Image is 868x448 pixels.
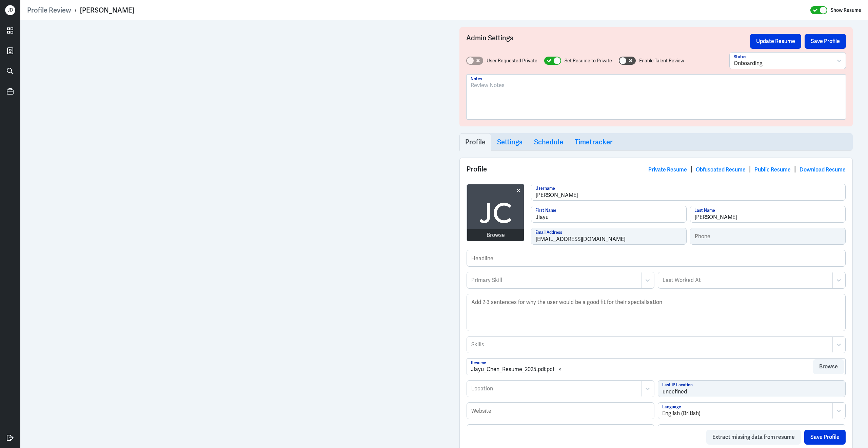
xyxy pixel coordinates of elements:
iframe: https://ppcdn.hiredigital.com/register/461f4053/resumes/592795055/Jiayu_Chen_Resume_2025.pdf.pdf?... [36,27,429,441]
img: avatar.jpg [467,184,524,241]
div: Browse [487,231,505,239]
h3: Settings [497,138,522,146]
a: Obfuscated Resume [696,166,746,173]
button: Update Resume [750,34,801,49]
h3: Profile [465,138,486,146]
label: Show Resume [831,6,861,15]
a: Public Resume [754,166,791,173]
input: Username [531,184,845,200]
p: › [71,6,80,15]
input: Headline [467,250,845,266]
div: [PERSON_NAME] [80,6,134,15]
button: Save Profile [805,34,846,49]
button: Extract missing data from resume [706,430,801,445]
input: Email Address [531,228,686,244]
label: User Requested Private [487,57,537,64]
input: Linkedin [467,425,654,441]
div: Profile [460,158,852,180]
button: Browse [813,359,844,374]
input: Website [467,403,654,419]
input: Last IP Location [658,381,845,397]
label: Set Resume to Private [565,57,612,64]
input: First Name [531,206,686,222]
div: Jiayu_Chen_Resume_2025.pdf.pdf [471,365,554,373]
a: Private Resume [648,166,687,173]
input: Twitter [658,425,845,441]
button: Save Profile [804,430,846,445]
a: Profile Review [27,6,71,15]
div: J D [5,5,15,15]
label: Enable Talent Review [639,57,684,64]
h3: Schedule [534,138,563,146]
input: Last Name [690,206,845,222]
a: Download Resume [800,166,846,173]
input: Phone [690,228,845,244]
h3: Admin Settings [466,34,750,49]
div: | | | [648,164,846,174]
h3: Timetracker [575,138,613,146]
